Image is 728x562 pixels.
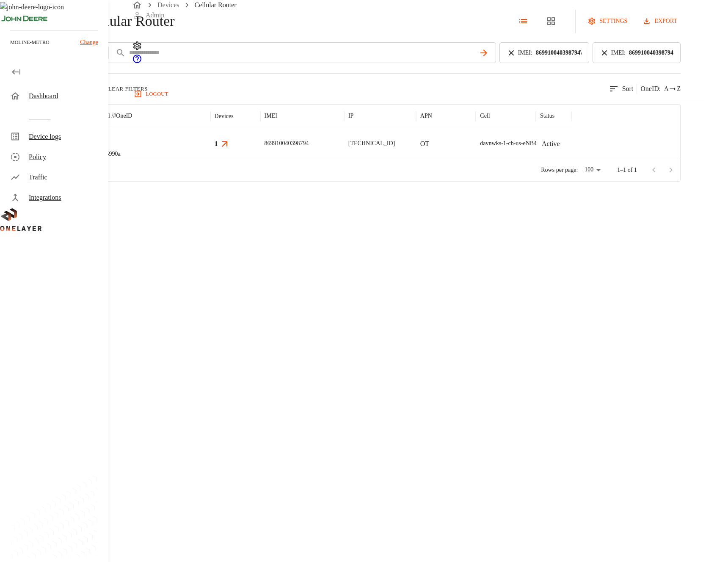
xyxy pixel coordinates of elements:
a: Devices [157,1,179,8]
p: #7a75990a [94,150,120,158]
p: IMEI [265,112,277,120]
div: 100 [581,164,604,176]
p: Cell [480,112,490,120]
p: Rows per page: [541,166,578,174]
p: 869910040398794 [265,139,309,148]
span: davnwks-1-cb-us-eNB493850 [480,140,552,146]
p: APN [420,112,432,120]
span: Support Portal [132,58,142,65]
p: Admin [146,10,164,20]
p: Status [540,112,554,120]
p: 1–1 of 1 [617,166,637,174]
p: IP [348,112,353,120]
span: # OneID [113,113,132,119]
p: [TECHNICAL_ID] [348,139,395,148]
a: logout [132,87,704,101]
a: onelayer-support [132,58,142,65]
p: Active [542,139,560,149]
div: Devices [215,113,234,120]
p: OT [420,139,429,149]
h3: 1 [215,139,218,149]
p: Model / [94,112,132,120]
button: logout [132,87,171,101]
